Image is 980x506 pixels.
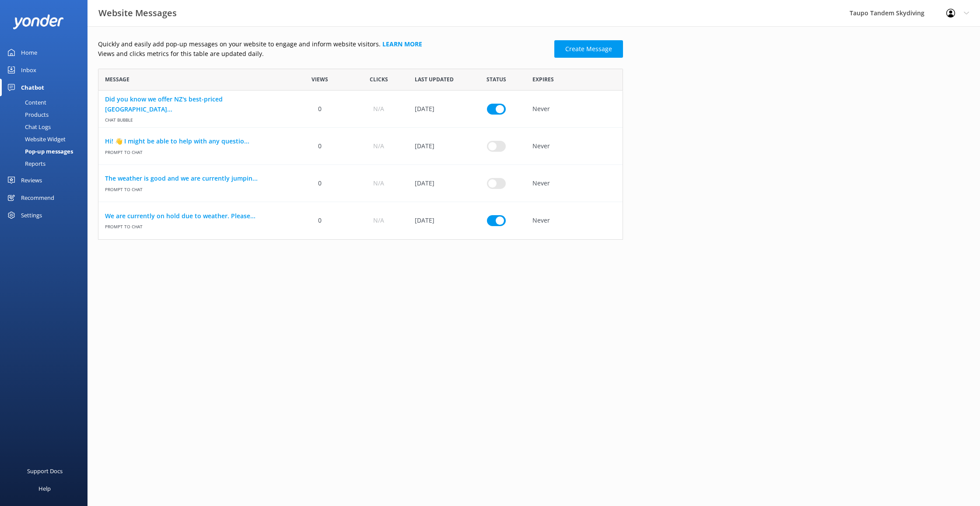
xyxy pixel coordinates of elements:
span: N/A [373,216,384,225]
div: Content [5,96,46,108]
a: Pop-up messages [5,145,87,157]
span: Last updated [415,75,454,84]
div: Support Docs [27,462,63,480]
div: Reports [5,157,45,170]
span: N/A [373,104,384,114]
span: N/A [373,178,384,188]
div: row [98,202,623,239]
span: Chat bubble [105,114,284,123]
div: Never [526,91,623,128]
div: Pop-up messages [5,145,73,157]
span: Clicks [370,75,388,84]
div: row [98,128,623,165]
div: 0 [290,128,349,165]
a: The weather is good and we are currently jumpin... [105,174,284,183]
p: Views and clicks metrics for this table are updated daily. [98,49,549,59]
div: Reviews [21,171,42,189]
img: yonder-white-logo.png [13,14,63,29]
div: Never [526,165,623,202]
a: Create Message [554,40,623,58]
a: Content [5,96,87,108]
a: Learn more [382,40,422,48]
div: Inbox [21,61,36,79]
div: Chatbot [21,79,44,96]
a: Did you know we offer NZ's best-priced [GEOGRAPHIC_DATA]... [105,94,284,114]
div: Recommend [21,189,54,206]
div: Never [526,128,623,165]
a: Products [5,108,87,121]
span: Status [486,75,506,84]
div: 0 [290,165,349,202]
span: Prompt to Chat [105,221,284,230]
div: grid [98,91,623,239]
div: 18 Aug 2025 [408,165,467,202]
a: We are currently on hold due to weather. Please... [105,211,284,221]
div: row [98,91,623,128]
div: Website Widget [5,133,66,145]
div: 0 [290,202,349,239]
span: Prompt to Chat [105,183,284,192]
div: 07 May 2025 [408,128,467,165]
a: Chat Logs [5,121,87,133]
a: Hi! 👋 I might be able to help with any questio... [105,136,284,146]
a: Reports [5,157,87,170]
span: N/A [373,141,384,151]
div: Help [38,480,51,497]
div: 18 Aug 2025 [408,202,467,239]
span: Prompt to Chat [105,146,284,155]
div: Settings [21,206,42,224]
span: Views [311,75,328,84]
div: 0 [290,91,349,128]
div: Products [5,108,49,121]
div: Home [21,44,37,61]
span: Expires [532,75,554,84]
div: row [98,165,623,202]
h3: Website Messages [98,6,177,20]
p: Quickly and easily add pop-up messages on your website to engage and inform website visitors. [98,39,549,49]
div: Never [526,202,623,239]
div: 30 Jan 2025 [408,91,467,128]
div: Chat Logs [5,121,51,133]
a: Website Widget [5,133,87,145]
span: Message [105,75,129,84]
